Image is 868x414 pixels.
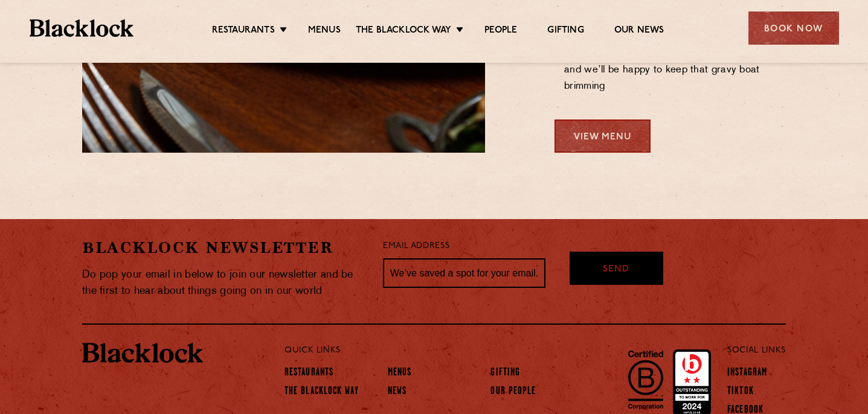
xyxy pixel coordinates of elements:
h2: Blacklock Newsletter [82,237,365,258]
a: Our News [614,25,664,38]
p: Quick Links [285,343,687,358]
p: Do pop your email in below to join our newsletter and be the first to hear about things going on ... [82,267,365,299]
a: News [388,386,407,399]
a: People [484,25,517,38]
a: Restaurants [212,25,275,38]
a: The Blacklock Way [285,386,359,399]
a: Instagram [727,367,767,380]
a: Menus [388,367,412,380]
a: TikTok [727,386,754,399]
a: Gifting [547,25,583,38]
li: Run out of gravy? We’ve got you. Ask the team and we’ll be happy to keep that gravy boat brimming [564,46,786,95]
a: The Blacklock Way [356,25,451,38]
a: Gifting [490,367,520,380]
label: Email Address [383,240,449,253]
a: Restaurants [285,367,333,380]
img: BL_Textured_Logo-footer-cropped.svg [82,343,203,363]
div: Book Now [748,11,839,45]
a: Menus [308,25,341,38]
span: Send [603,263,629,277]
p: Social Links [727,343,786,358]
a: Our People [490,386,536,399]
input: We’ve saved a spot for your email... [383,258,545,288]
a: View Menu [555,119,651,153]
img: BL_Textured_Logo-footer-cropped.svg [30,19,134,37]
